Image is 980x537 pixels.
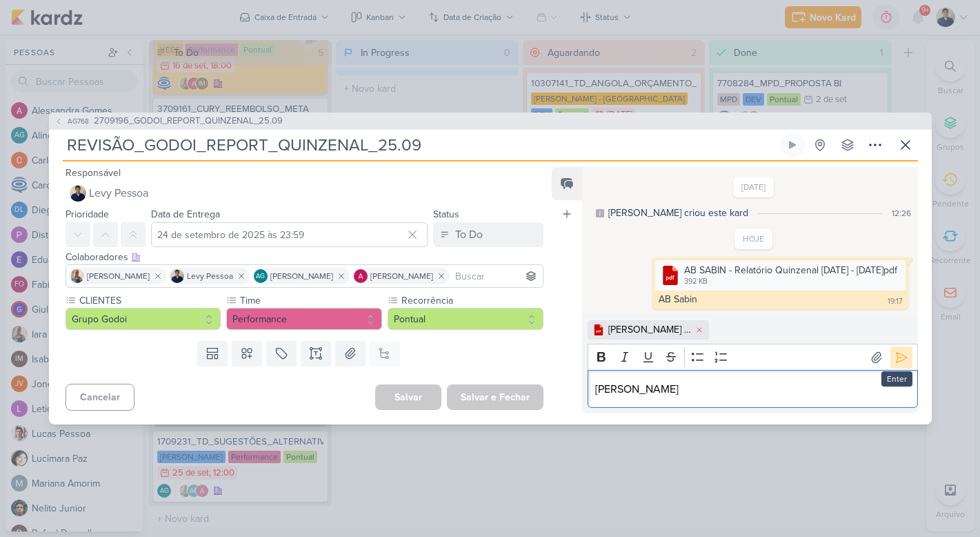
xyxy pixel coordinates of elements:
label: Responsável [66,167,121,179]
div: AB Sabin [659,293,697,305]
input: Kard Sem Título [63,133,777,157]
div: 392 KB [684,276,897,287]
label: Status [433,208,459,220]
span: [PERSON_NAME] [370,270,433,282]
div: 19:17 [888,296,903,307]
span: AG768 [66,116,91,126]
button: Performance [226,308,382,330]
p: [PERSON_NAME] [595,381,910,398]
div: Colaboradores [66,250,544,264]
div: [PERSON_NAME] criou este kard [608,206,748,220]
p: AG [256,273,265,280]
span: Levy Pessoa [187,270,233,282]
div: Editor toolbar [588,344,917,371]
button: Levy Pessoa [66,181,544,206]
div: [PERSON_NAME] [DATE] - [DATE]pdf [608,322,691,337]
span: Levy Pessoa [89,185,148,202]
span: [PERSON_NAME] [87,270,150,282]
button: To Do [433,222,543,247]
label: Prioridade [66,208,109,220]
span: [PERSON_NAME] [270,270,333,282]
img: Iara Santos [70,269,84,283]
img: Alessandra Gomes [354,269,368,283]
label: CLIENTES [78,293,221,308]
button: AG768 2709196_GODOI_REPORT_QUINZENAL_25.09 [54,115,283,128]
div: 12:26 [892,207,911,219]
div: To Do [455,226,483,243]
button: Grupo Godoi [66,308,221,330]
div: Enter [881,371,912,387]
img: Levy Pessoa [70,185,86,202]
label: Recorrência [400,293,543,308]
img: Levy Pessoa [170,269,184,283]
label: Time [239,293,382,308]
span: 2709196_GODOI_REPORT_QUINZENAL_25.09 [94,115,283,128]
div: Ligar relógio [787,139,798,150]
button: Cancelar [66,384,134,411]
label: Data de Entrega [151,208,220,220]
button: Pontual [388,308,543,330]
div: Aline Gimenez Graciano [254,269,268,283]
input: Select a date [151,222,428,247]
div: Editor editing area: main [588,370,917,408]
div: AB SABIN - Relatório Quinzenal [DATE] - [DATE]pdf [684,263,897,277]
div: AB SABIN - Relatório Quinzenal 09 - 22 SET.pdf [655,260,906,290]
input: Buscar [452,268,541,284]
